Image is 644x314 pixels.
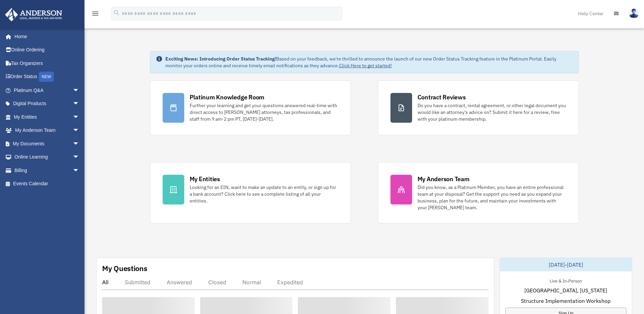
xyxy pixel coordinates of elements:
a: Platinum Q&Aarrow_drop_down [5,83,90,97]
div: Live & In-Person [544,277,587,284]
a: Events Calendar [5,177,90,191]
a: My Entitiesarrow_drop_down [5,110,90,124]
a: Digital Productsarrow_drop_down [5,97,90,111]
a: My Entities Looking for an EIN, want to make an update to an entity, or sign up for a bank accoun... [150,162,351,223]
div: Closed [208,279,226,286]
div: Normal [242,279,261,286]
a: Contract Reviews Do you have a contract, rental agreement, or other legal document you would like... [378,80,579,135]
a: Click Here to get started! [339,63,392,69]
div: Based on your feedback, we're thrilled to announce the launch of our new Order Status Tracking fe... [165,55,573,69]
div: My Entities [190,175,220,183]
div: All [102,279,109,286]
a: Platinum Knowledge Room Further your learning and get your questions answered real-time with dire... [150,80,351,135]
span: arrow_drop_down [73,150,86,164]
span: arrow_drop_down [73,164,86,177]
span: arrow_drop_down [73,110,86,124]
a: Order StatusNEW [5,70,90,84]
img: User Pic [629,8,639,18]
strong: Exciting News: Introducing Order Status Tracking! [165,56,276,62]
div: Platinum Knowledge Room [190,93,265,101]
div: [DATE]-[DATE] [500,258,632,271]
span: arrow_drop_down [73,137,86,151]
div: My Questions [102,263,147,273]
div: My Anderson Team [418,175,470,183]
div: Did you know, as a Platinum Member, you have an entire professional team at your disposal? Get th... [418,184,566,211]
div: Do you have a contract, rental agreement, or other legal document you would like an attorney's ad... [418,102,566,122]
span: Structure Implementation Workshop [521,297,611,305]
a: Online Learningarrow_drop_down [5,150,90,164]
div: Expedited [277,279,303,286]
a: Online Ordering [5,43,90,57]
div: Answered [167,279,192,286]
div: Contract Reviews [418,93,466,101]
a: Tax Organizers [5,56,90,70]
i: search [113,9,120,17]
a: Home [5,30,86,43]
span: [GEOGRAPHIC_DATA], [US_STATE] [524,286,607,294]
span: arrow_drop_down [73,124,86,138]
div: Looking for an EIN, want to make an update to an entity, or sign up for a bank account? Click her... [190,184,338,204]
div: Further your learning and get your questions answered real-time with direct access to [PERSON_NAM... [190,102,338,122]
img: Anderson Advisors Platinum Portal [3,8,64,21]
div: Submitted [125,279,150,286]
a: My Anderson Teamarrow_drop_down [5,124,90,137]
a: My Documentsarrow_drop_down [5,137,90,150]
a: menu [91,12,99,18]
a: Billingarrow_drop_down [5,164,90,177]
span: arrow_drop_down [73,97,86,111]
a: My Anderson Team Did you know, as a Platinum Member, you have an entire professional team at your... [378,162,579,223]
i: menu [91,9,99,18]
div: NEW [39,72,54,82]
span: arrow_drop_down [73,83,86,97]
